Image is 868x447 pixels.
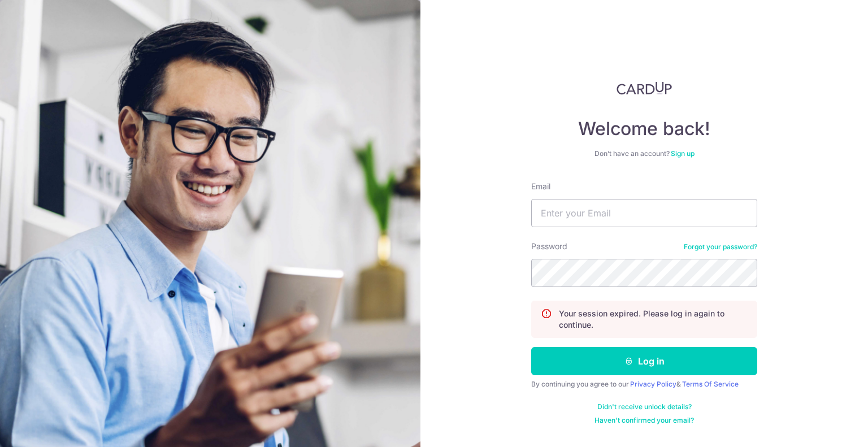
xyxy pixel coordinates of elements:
[671,149,695,158] a: Sign up
[531,380,757,389] div: By continuing you agree to our &
[531,347,757,375] button: Log in
[684,242,757,251] a: Forgot your password?
[531,181,550,192] label: Email
[531,149,757,158] div: Don’t have an account?
[617,81,672,95] img: CardUp Logo
[559,308,748,331] p: Your session expired. Please log in again to continue.
[594,416,694,425] a: Haven't confirmed your email?
[682,380,739,388] a: Terms Of Service
[531,241,567,252] label: Password
[531,118,757,140] h4: Welcome back!
[597,402,692,411] a: Didn't receive unlock details?
[531,199,757,227] input: Enter your Email
[630,380,676,388] a: Privacy Policy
